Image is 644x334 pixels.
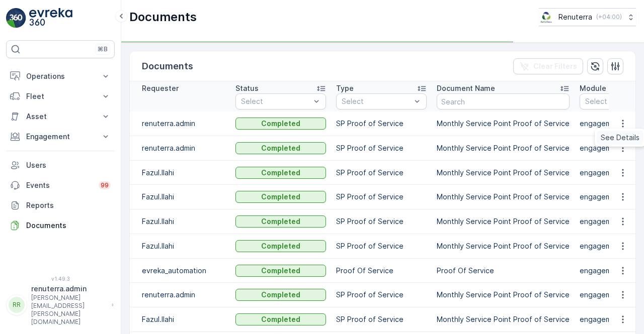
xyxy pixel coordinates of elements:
button: Completed [235,313,326,325]
p: Fleet [26,91,95,101]
td: Monthly Service Point Proof of Service [432,161,575,185]
td: Monthly Service Point Proof of Service [432,136,575,161]
p: Completed [261,192,300,202]
button: Renuterra(+04:00) [539,8,636,26]
button: Completed [235,240,326,252]
p: renuterra.admin [31,284,107,294]
div: RR [9,297,25,313]
span: v 1.49.3 [6,276,115,282]
p: Reports [26,200,111,210]
button: Engagement [6,127,115,147]
p: Clear Filters [533,61,577,71]
p: Events [26,180,93,190]
p: Completed [261,314,300,324]
td: renuterra.admin [130,112,230,136]
p: Type [336,83,354,93]
p: Status [235,83,259,93]
p: Requester [142,83,179,93]
button: Completed [235,118,326,130]
button: Completed [235,289,326,301]
td: Fazul.Ilahi [130,234,230,259]
button: Asset [6,106,115,127]
p: Operations [26,71,95,81]
td: Monthly Service Point Proof of Service [432,283,575,307]
td: evreka_automation [130,259,230,283]
td: SP Proof of Service [331,161,432,185]
td: SP Proof of Service [331,185,432,209]
td: Monthly Service Point Proof of Service [432,234,575,259]
td: Proof Of Service [432,259,575,283]
a: Users [6,155,115,175]
button: Completed [235,191,326,203]
p: Completed [261,290,300,300]
p: Completed [261,143,300,153]
p: ⌘B [98,45,108,53]
td: Proof Of Service [331,259,432,283]
p: ( +04:00 ) [596,13,622,21]
p: Completed [261,119,300,129]
p: Documents [26,220,111,231]
td: SP Proof of Service [331,307,432,332]
td: Monthly Service Point Proof of Service [432,185,575,209]
a: Documents [6,215,115,236]
td: SP Proof of Service [331,283,432,307]
button: Operations [6,66,115,86]
td: Fazul.Ilahi [130,209,230,234]
input: Search [437,93,570,109]
td: Fazul.Ilahi [130,307,230,332]
a: See Details [597,131,643,145]
p: Documents [142,59,193,73]
td: SP Proof of Service [331,136,432,161]
p: Engagement [26,132,95,142]
p: [PERSON_NAME][EMAIL_ADDRESS][PERSON_NAME][DOMAIN_NAME] [31,294,107,326]
img: logo_light-DOdMpM7g.png [29,8,72,28]
td: Fazul.Ilahi [130,185,230,209]
span: See Details [601,133,639,143]
button: Completed [235,215,326,228]
p: Document Name [437,83,495,93]
td: Monthly Service Point Proof of Service [432,112,575,136]
td: SP Proof of Service [331,209,432,234]
p: Documents [129,9,197,25]
p: Users [26,160,111,170]
td: SP Proof of Service [331,112,432,136]
p: Select [342,96,411,106]
td: SP Proof of Service [331,234,432,259]
p: Completed [261,241,300,251]
img: Screenshot_2024-07-26_at_13.33.01.png [539,12,554,23]
p: Completed [261,216,300,227]
button: Fleet [6,86,115,106]
button: Completed [235,265,326,277]
a: Events99 [6,175,115,195]
p: Renuterra [558,12,592,22]
p: Completed [261,168,300,178]
button: RRrenuterra.admin[PERSON_NAME][EMAIL_ADDRESS][PERSON_NAME][DOMAIN_NAME] [6,284,115,326]
p: Asset [26,112,95,122]
a: Reports [6,195,115,215]
td: renuterra.admin [130,283,230,307]
p: Select [241,96,310,106]
button: Clear Filters [513,58,583,74]
td: Monthly Service Point Proof of Service [432,307,575,332]
p: Completed [261,266,300,276]
td: Fazul.Ilahi [130,161,230,185]
p: 99 [101,181,109,189]
button: Completed [235,142,326,154]
td: renuterra.admin [130,136,230,161]
button: Completed [235,167,326,179]
p: Module [580,83,606,93]
img: logo [6,8,26,28]
td: Monthly Service Point Proof of Service [432,209,575,234]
